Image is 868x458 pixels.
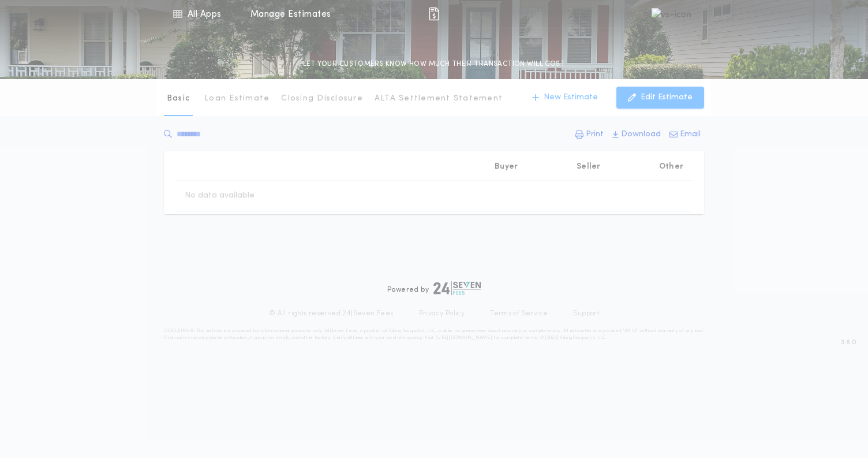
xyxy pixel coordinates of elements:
p: New Estimate [544,92,598,103]
button: Email [666,124,704,145]
button: Edit Estimate [616,87,704,109]
div: Powered by [387,281,481,295]
img: logo [433,281,481,295]
span: 3.8.0 [841,337,856,348]
a: Terms of Service [490,309,548,318]
img: img [427,7,441,21]
p: LET YOUR CUSTOMERS KNOW HOW MUCH THEIR TRANSACTION WILL COST [303,58,565,70]
a: Support [573,309,599,318]
p: Download [621,129,661,140]
p: Seller [577,161,601,173]
p: Edit Estimate [641,92,693,103]
p: Loan Estimate [204,93,270,105]
td: No data available [175,181,264,211]
p: Basic [167,93,190,105]
a: Privacy Policy [419,309,465,318]
a: [URL][DOMAIN_NAME] [435,336,492,340]
p: Other [659,161,683,173]
p: © All rights reserved. 24|Seven Fees [269,309,394,318]
p: Buyer [495,161,518,173]
p: Print [586,129,604,140]
p: ALTA Settlement Statement [375,93,503,105]
img: vs-icon [652,8,691,20]
p: Closing Disclosure [281,93,363,105]
p: DISCLAIMER: This estimate is provided for informational purposes only. 24|Seven Fees, a product o... [164,327,704,341]
p: Email [680,129,701,140]
button: New Estimate [521,87,609,109]
button: Download [609,124,664,145]
button: Print [572,124,607,145]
